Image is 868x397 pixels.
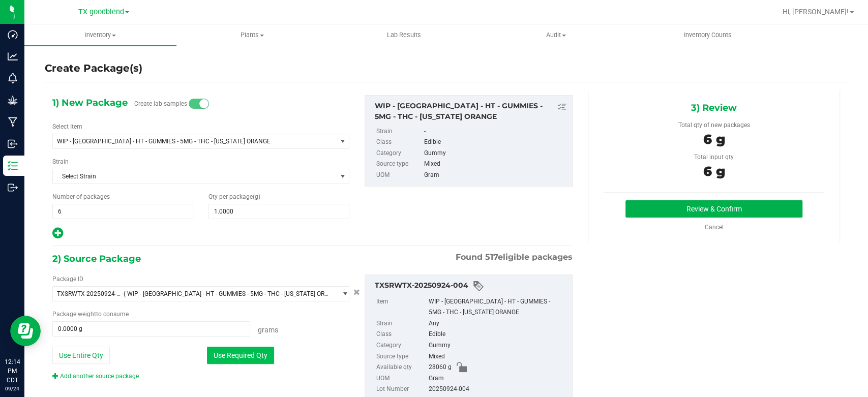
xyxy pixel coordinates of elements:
[78,311,96,318] span: weight
[253,193,260,200] span: (g)
[376,340,427,351] label: Category
[134,96,187,111] label: Create lab samples
[376,329,427,340] label: Class
[670,30,745,40] span: Inventory Counts
[52,193,110,200] span: Number of packages
[703,163,725,179] span: 6 g
[424,159,567,170] div: Mixed
[52,122,82,131] label: Select Item
[376,148,422,159] label: Category
[52,251,141,266] span: 2) Source Package
[207,347,274,364] button: Use Required Qty
[783,8,849,16] span: Hi, [PERSON_NAME]!
[5,357,20,385] p: 12:14 PM CDT
[328,24,480,46] a: Lab Results
[208,193,260,200] span: Qty per package
[8,73,18,83] inline-svg: Monitoring
[52,373,139,380] a: Add another source package
[703,131,725,147] span: 6 g
[429,329,567,340] div: Edible
[376,351,427,362] label: Source type
[8,95,18,105] inline-svg: Grow
[45,61,142,76] h4: Create Package(s)
[691,100,737,115] span: 3) Review
[336,169,349,184] span: select
[52,232,63,239] span: Add new output
[456,251,573,263] span: Found eligible packages
[376,362,427,373] label: Available qty
[8,51,18,62] inline-svg: Analytics
[375,280,567,292] div: TXSRWTX-20250924-004
[176,24,328,46] a: Plants
[704,224,723,231] a: Cancel
[429,351,567,362] div: Mixed
[375,101,567,122] div: WIP - TX - HT - GUMMIES - 5MG - THC - TEXAS ORANGE
[376,318,427,329] label: Strain
[429,362,452,373] span: 28060 g
[678,121,750,129] span: Total qty of new packages
[373,30,435,40] span: Lab Results
[52,157,69,166] label: Strain
[209,204,349,219] input: 1.0000
[376,373,427,384] label: UOM
[429,318,567,329] div: Any
[625,200,802,218] button: Review & Confirm
[53,169,336,184] span: Select Strain
[480,24,632,46] a: Audit
[424,137,567,148] div: Edible
[177,30,328,40] span: Plants
[424,148,567,159] div: Gummy
[57,138,321,145] span: WIP - [GEOGRAPHIC_DATA] - HT - GUMMIES - 5MG - THC - [US_STATE] ORANGE
[124,290,333,297] span: ( WIP - [GEOGRAPHIC_DATA] - HT - GUMMIES - 5MG - THC - [US_STATE] ORANGE )
[336,134,349,148] span: select
[24,24,176,46] a: Inventory
[53,204,193,219] input: 6
[78,8,124,16] span: TX goodblend
[8,161,18,171] inline-svg: Inventory
[424,170,567,181] div: Gram
[429,296,567,318] div: WIP - [GEOGRAPHIC_DATA] - HT - GUMMIES - 5MG - THC - [US_STATE] ORANGE
[376,137,422,148] label: Class
[429,340,567,351] div: Gummy
[424,126,567,137] div: -
[52,311,129,318] span: Package to consume
[10,316,41,346] iframe: Resource center
[52,347,110,364] button: Use Entire Qty
[694,154,734,161] span: Total input qty
[53,322,250,336] input: 0.0000 g
[485,252,498,262] span: 517
[8,139,18,149] inline-svg: Inbound
[8,117,18,127] inline-svg: Manufacturing
[481,30,632,40] span: Audit
[376,126,422,137] label: Strain
[336,287,349,301] span: select
[5,385,20,392] p: 09/24
[8,29,18,40] inline-svg: Dashboard
[350,285,363,300] button: Cancel button
[52,276,83,283] span: Package ID
[376,170,422,181] label: UOM
[8,182,18,193] inline-svg: Outbound
[57,290,124,297] span: TXSRWTX-20250924-004
[429,384,567,395] div: 20250924-004
[429,373,567,384] div: Gram
[376,296,427,318] label: Item
[376,384,427,395] label: Lot Number
[632,24,784,46] a: Inventory Counts
[258,326,278,334] span: Grams
[376,159,422,170] label: Source type
[52,95,128,110] span: 1) New Package
[24,30,176,40] span: Inventory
